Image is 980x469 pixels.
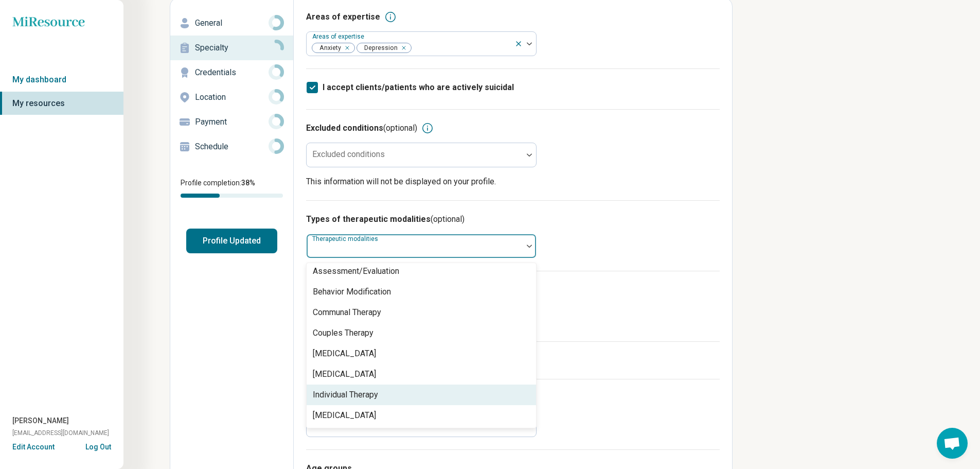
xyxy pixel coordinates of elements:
[306,122,417,134] h3: Excluded conditions
[313,409,376,422] div: [MEDICAL_DATA]
[195,42,269,54] p: Specialty
[12,415,69,426] span: [PERSON_NAME]
[306,176,720,188] p: This information will not be displayed on your profile.
[170,60,293,85] a: Credentials
[357,43,401,53] span: Depression
[186,229,277,253] button: Profile Updated
[170,134,293,159] a: Schedule
[170,11,293,36] a: General
[313,327,373,339] div: Couples Therapy
[170,171,293,204] div: Profile completion:
[323,82,514,92] span: I accept clients/patients who are actively suicidal
[937,428,968,459] div: Open chat
[313,389,378,401] div: Individual Therapy
[312,43,344,53] span: Anxiety
[313,286,391,298] div: Behavior Modification
[85,442,111,450] button: Log Out
[170,110,293,134] a: Payment
[181,194,283,198] div: Profile completion
[195,141,269,153] p: Schedule
[312,33,366,40] label: Areas of expertise
[195,116,269,128] p: Payment
[241,179,255,187] span: 38 %
[195,91,269,103] p: Location
[313,265,399,277] div: Assessment/Evaluation
[306,11,380,23] h3: Areas of expertise
[12,442,55,453] button: Edit Account
[431,214,465,224] span: (optional)
[306,213,720,225] h3: Types of therapeutic modalities
[12,428,109,438] span: [EMAIL_ADDRESS][DOMAIN_NAME]
[170,85,293,110] a: Location
[313,306,381,319] div: Communal Therapy
[170,36,293,60] a: Specialty
[313,368,376,380] div: [MEDICAL_DATA]
[313,348,376,360] div: [MEDICAL_DATA]
[195,66,269,79] p: Credentials
[195,17,269,29] p: General
[312,149,385,159] label: Excluded conditions
[383,123,417,133] span: (optional)
[312,235,380,242] label: Therapeutic modalities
